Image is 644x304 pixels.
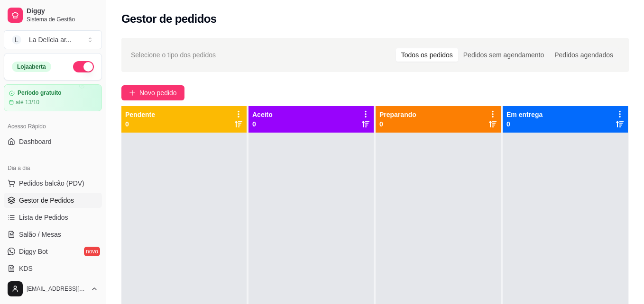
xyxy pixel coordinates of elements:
div: Pedidos agendados [549,48,618,62]
p: Preparando [379,110,416,119]
div: Loja aberta [12,62,51,72]
span: Diggy [27,7,98,16]
span: KDS [19,264,33,273]
span: L [12,35,21,45]
button: Pedidos balcão (PDV) [4,176,102,191]
p: Aceito [252,110,273,119]
span: Lista de Pedidos [19,213,68,222]
p: Pendente [125,110,155,119]
p: 0 [125,119,155,129]
p: Em entrega [506,110,543,119]
article: até 13/10 [16,98,39,106]
div: Pedidos sem agendamento [458,48,549,62]
span: Selecione o tipo dos pedidos [131,50,216,60]
span: Novo pedido [139,88,177,98]
span: Salão / Mesas [19,230,61,239]
span: Gestor de Pedidos [19,196,74,205]
a: Gestor de Pedidos [4,193,102,208]
span: Sistema de Gestão [27,16,98,23]
span: Pedidos balcão (PDV) [19,179,84,188]
h2: Gestor de pedidos [121,11,217,27]
button: Select a team [4,30,102,49]
span: [EMAIL_ADDRESS][DOMAIN_NAME] [27,285,87,293]
span: plus [129,89,136,96]
p: 0 [252,119,273,129]
span: Diggy Bot [19,247,48,256]
button: Novo pedido [121,85,184,100]
a: Dashboard [4,134,102,149]
a: Lista de Pedidos [4,210,102,225]
div: Acesso Rápido [4,119,102,134]
article: Período gratuito [18,89,62,97]
span: Dashboard [19,137,52,146]
p: 0 [379,119,416,129]
button: Alterar Status [73,61,94,72]
a: KDS [4,261,102,276]
div: Todos os pedidos [396,48,458,62]
div: La Delícia ar ... [29,35,72,45]
a: Diggy Botnovo [4,244,102,259]
button: [EMAIL_ADDRESS][DOMAIN_NAME] [4,277,102,300]
a: Período gratuitoaté 13/10 [4,84,102,111]
a: Salão / Mesas [4,227,102,242]
div: Dia a dia [4,161,102,176]
p: 0 [506,119,543,129]
a: DiggySistema de Gestão [4,4,102,27]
